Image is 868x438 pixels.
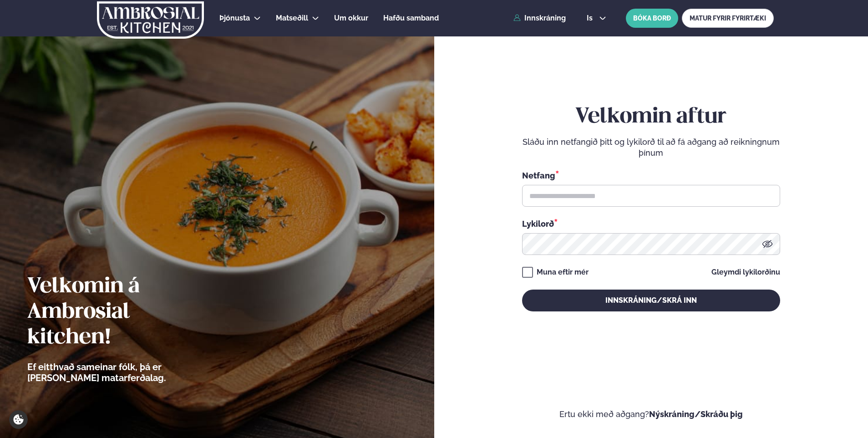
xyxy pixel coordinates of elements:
[649,409,743,419] a: Nýskráning/Skráðu þig
[522,104,780,130] h2: Velkomin aftur
[9,410,28,429] a: Cookie settings
[587,15,595,22] span: is
[27,274,216,351] h2: Velkomin á Ambrosial kitchen!
[219,14,250,22] span: Þjónusta
[334,13,368,24] a: Um okkur
[219,13,250,24] a: Þjónusta
[462,409,841,420] p: Ertu ekki með aðgang?
[522,290,780,311] button: Innskráning/Skrá inn
[276,14,308,22] span: Matseðill
[682,9,774,28] a: MATUR FYRIR FYRIRTÆKI
[579,15,614,22] button: is
[276,13,308,24] a: Matseðill
[522,137,780,158] p: Sláðu inn netfangið þitt og lykilorð til að fá aðgang að reikningnum þínum
[27,362,216,383] p: Ef eitthvað sameinar fólk, þá er [PERSON_NAME] matarferðalag.
[383,14,439,22] span: Hafðu samband
[383,13,439,24] a: Hafðu samband
[334,14,368,22] span: Um okkur
[96,1,205,39] img: logo
[711,269,780,276] a: Gleymdi lykilorðinu
[626,9,678,28] button: BÓKA BORÐ
[522,169,780,181] div: Netfang
[513,14,566,22] a: Innskráning
[522,218,780,229] div: Lykilorð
